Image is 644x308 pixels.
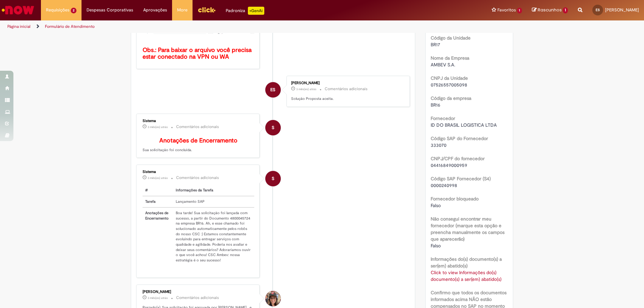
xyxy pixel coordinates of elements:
span: S [272,171,274,187]
p: Sua solicitação foi concluída. [143,137,254,153]
th: Informações da Tarefa [173,185,254,196]
span: Favoritos [497,7,516,13]
span: BR17 [431,42,440,48]
span: 3 mês(es) atrás [148,176,168,180]
b: Código SAP do Fornecedor [431,135,488,141]
b: CNPJ da Unidade [431,75,468,81]
span: 0000240998 [431,182,457,188]
small: Comentários adicionais [325,86,368,92]
img: ServiceNow [1,3,35,17]
div: Sabrina Campolina De Medeiros [265,291,281,306]
span: Falso [431,202,441,208]
small: Comentários adicionais [176,295,219,301]
div: Eliton Carlos De Sousa [265,82,281,98]
span: ES [596,8,600,12]
span: Aprovações [143,7,167,13]
span: 1 [517,8,522,13]
time: 28/05/2025 15:39:24 [148,176,168,180]
th: Tarefa [143,196,173,207]
span: 333070 [431,142,446,148]
small: Comentários adicionais [176,175,219,181]
span: ID DO BRASIL LOGISTICA LTDA [431,122,497,128]
b: Nome da Empresa [431,55,469,61]
span: ES [270,82,275,98]
time: 28/05/2025 15:39:27 [148,125,168,129]
span: 3 mês(es) atrás [148,296,168,300]
span: 3 mês(es) atrás [148,125,168,129]
span: 07526557005098 [431,82,467,88]
span: 3 mês(es) atrás [296,87,316,91]
div: Padroniza [226,7,264,15]
b: Código SAP Fornecedor (S4) [431,176,491,182]
time: 28/05/2025 14:33:07 [148,296,168,300]
b: CNPJ/CPF do fornecedor [431,156,485,162]
b: Fornecedor [431,115,455,121]
div: [PERSON_NAME] [143,290,254,294]
b: Fornecedor bloqueado [431,196,479,202]
a: Página inicial [7,24,31,29]
span: Rascunhos [538,7,562,13]
time: 29/05/2025 10:31:57 [296,87,316,91]
ul: Trilhas de página [5,20,424,33]
div: [PERSON_NAME] [291,81,403,85]
small: Comentários adicionais [176,124,219,130]
div: System [265,120,281,135]
b: Não consegui encontrar meu fornecedor (marque esta opção e preencha manualmente os campos que apa... [431,216,504,242]
div: System [265,171,281,186]
img: click_logo_yellow_360x200.png [198,5,216,15]
span: More [177,7,187,13]
span: [PERSON_NAME] [605,7,639,13]
span: Requisições [46,7,69,13]
b: Anotações de Encerramento [159,137,237,144]
span: AMBEV S.A. [431,62,455,68]
span: S [272,120,274,136]
p: +GenAi [248,7,264,15]
b: Obs.: Para baixar o arquivo você precisa estar conectado na VPN ou WA [143,46,253,61]
span: Falso [431,243,441,249]
b: Código da empresa [431,95,471,101]
th: # [143,185,173,196]
a: Formulário de Atendimento [45,24,95,29]
span: Despesas Corporativas [87,7,133,13]
a: Click to view Informações do(s) documento(s) a ser(em) abatido(s) [431,269,501,282]
span: 1 [563,7,568,13]
span: 04416849000959 [431,162,467,168]
p: Solução Proposta aceita. [291,96,403,102]
td: Boa tarde! Sua solicitação foi lançada com sucesso, a partir do Documento 4800045724 na empresa B... [173,207,254,266]
td: Lançamento SAP [173,196,254,207]
b: Código da Unidade [431,35,471,41]
span: BR16 [431,102,440,108]
th: Anotações de Encerramento [143,207,173,266]
div: Sistema [143,119,254,123]
a: Rascunhos [532,7,568,13]
span: 2 [71,8,76,13]
b: Informações do(s) documento(s) a ser(em) abatido(s) [431,256,502,269]
div: Sistema [143,170,254,174]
